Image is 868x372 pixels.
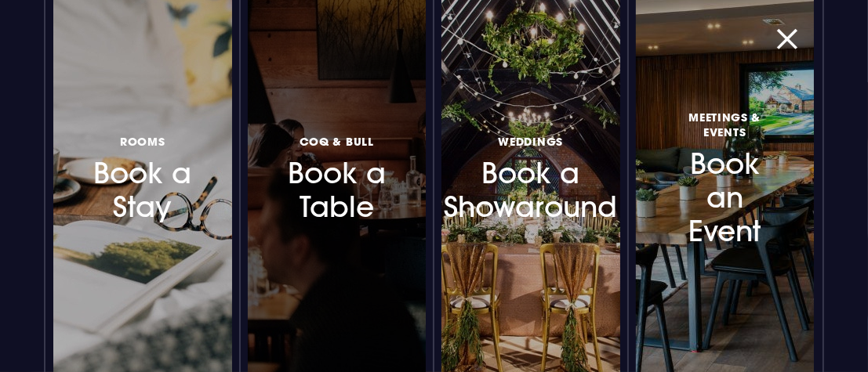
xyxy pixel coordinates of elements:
[120,134,165,149] span: Rooms
[286,132,387,225] h3: Book a Table
[93,132,193,225] h3: Book a Stay
[481,132,581,225] h3: Book a Showaround
[300,134,374,149] span: Coq & Bull
[674,107,775,249] h3: Book an Event
[498,134,563,149] span: Weddings
[674,110,775,139] span: Meetings & Events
